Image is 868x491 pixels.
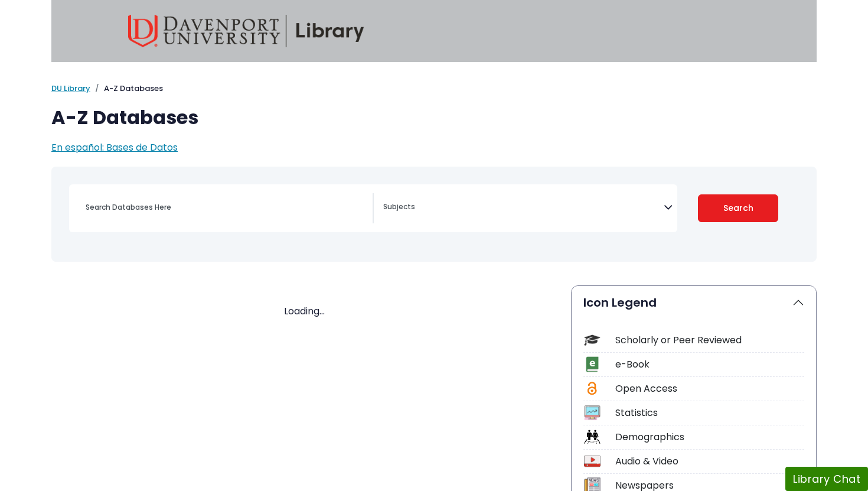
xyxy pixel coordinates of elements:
img: Icon Scholarly or Peer Reviewed [584,332,600,348]
textarea: Search [383,203,664,213]
a: DU Library [51,83,90,94]
nav: breadcrumb [51,83,817,95]
nav: Search filters [51,167,817,262]
div: Statistics [615,406,804,420]
button: Library Chat [785,467,868,491]
img: Icon e-Book [584,356,600,372]
h1: A-Z Databases [51,106,817,129]
button: Icon Legend [572,286,816,319]
img: Icon Statistics [584,405,600,421]
div: Loading... [51,304,557,318]
img: Icon Open Access [585,381,599,396]
div: Audio & Video [615,454,804,469]
div: e-Book [615,357,804,372]
div: Demographics [615,430,804,444]
img: Davenport University Library [128,15,364,47]
img: Icon Demographics [584,429,600,445]
li: A-Z Databases [90,83,163,95]
input: Search database by title or keyword [79,199,373,216]
img: Icon Audio & Video [584,453,600,469]
div: Open Access [615,382,804,396]
a: En español: Bases de Datos [51,141,178,154]
div: Scholarly or Peer Reviewed [615,333,804,347]
button: Submit for Search Results [698,194,779,222]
